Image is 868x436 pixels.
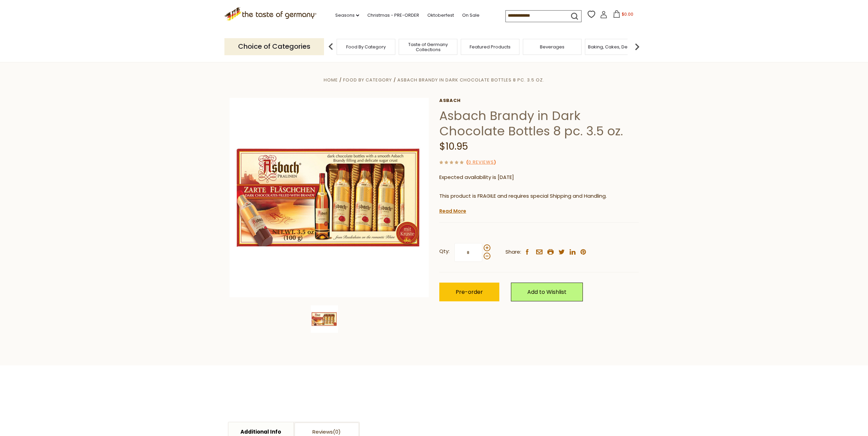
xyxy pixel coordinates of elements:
a: Taste of Germany Collections [401,42,455,52]
a: Featured Products [470,44,511,49]
h1: Asbach Brandy in Dark Chocolate Bottles 8 pc. 3.5 oz. [439,108,639,139]
a: Baking, Cakes, Desserts [588,44,641,49]
a: Asbach Brandy in Dark Chocolate Bottles 8 pc. 3.5 oz. [397,77,544,83]
span: ( ) [466,159,496,165]
p: Expected availability is [DATE] [439,173,639,182]
li: We will ship this product in heat-protective, cushioned packaging and ice during warm weather mon... [446,206,639,214]
a: 0 Reviews [468,159,494,166]
a: Oktoberfest [427,12,454,19]
span: $10.95 [439,140,468,153]
img: next arrow [630,40,644,54]
a: Christmas - PRE-ORDER [367,12,419,19]
p: This product is FRAGILE and requires special Shipping and Handling. [439,192,639,200]
img: previous arrow [324,40,338,54]
a: Add to Wishlist [511,283,583,301]
a: On Sale [462,12,480,19]
a: Home [324,77,338,83]
span: $0.00 [622,11,633,17]
a: Food By Category [346,44,386,49]
a: Seasons [335,12,359,19]
span: Pre-order [456,288,483,296]
button: Pre-order [439,283,499,301]
a: Asbach [439,98,639,103]
img: Asbach Liquor-filled Chocolates in Bottles 8 pc. [311,305,338,333]
a: Read More [439,208,466,214]
input: Qty: [454,243,482,262]
img: Asbach Liquor-filled Chocolates in Bottles 8 pc. [230,98,429,297]
strong: Qty: [439,247,450,256]
a: Beverages [540,44,564,49]
span: Share: [505,248,521,256]
button: $0.00 [609,10,638,20]
p: Choice of Categories [224,38,324,55]
a: Food By Category [343,77,392,83]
